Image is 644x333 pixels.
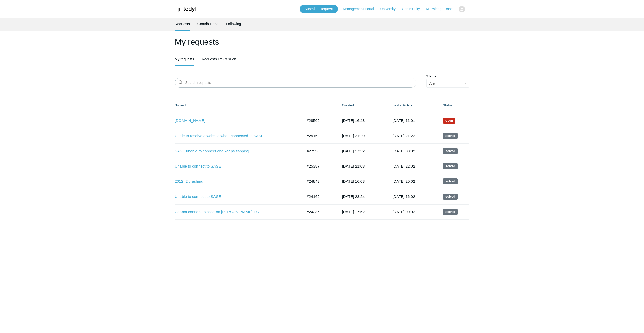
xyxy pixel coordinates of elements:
span: This request has been solved [443,163,458,169]
a: Unable to connect to SASE [175,194,295,200]
td: #25162 [302,128,337,143]
time: 2025-08-21T17:32:08+00:00 [342,149,365,153]
time: 2025-05-21T16:02:28+00:00 [392,194,415,199]
h1: My requests [175,36,469,48]
a: Requests [175,18,190,30]
a: Management Portal [343,6,379,12]
time: 2025-06-09T21:03:25+00:00 [342,164,365,168]
time: 2025-06-08T20:02:11+00:00 [392,179,415,183]
a: Community [402,6,425,12]
th: Status [438,98,469,113]
time: 2025-04-14T17:52:14+00:00 [342,210,365,214]
a: [DOMAIN_NAME] [175,118,295,124]
span: ▼ [410,103,413,107]
td: #24843 [302,174,337,189]
a: My requests [175,53,194,65]
time: 2025-06-29T22:02:06+00:00 [392,164,415,168]
a: Unable to connect to SASE [175,163,295,169]
a: Last activity▼ [392,103,410,107]
th: Id [302,98,337,113]
span: We are working on a response for you [443,118,455,124]
span: This request has been solved [443,178,458,184]
span: This request has been solved [443,133,458,139]
td: #28502 [302,113,337,128]
time: 2025-05-28T21:29:36+00:00 [342,134,365,138]
time: 2025-10-02T11:01:43+00:00 [392,118,415,123]
label: Status: [426,74,469,79]
time: 2025-09-18T00:02:09+00:00 [392,149,415,153]
time: 2025-09-29T16:43:55+00:00 [342,118,365,123]
time: 2025-05-06T00:02:05+00:00 [392,210,415,214]
th: Subject [175,98,302,113]
a: Cannot connect to sase on [PERSON_NAME]-PC [175,209,295,215]
td: #27590 [302,143,337,159]
a: Submit a Request [300,5,338,13]
a: Unale to resolve a website when connected to SASE [175,133,295,139]
a: Following [226,18,241,30]
a: Contributions [197,18,219,30]
a: Requests I'm CC'd on [202,53,236,65]
time: 2025-05-13T16:03:52+00:00 [342,179,365,183]
img: Todyl Support Center Help Center home page [175,5,196,14]
a: Knowledge Base [426,6,458,12]
a: SASE unable to connect and keeps flapping [175,148,295,154]
span: This request has been solved [443,194,458,200]
time: 2025-09-24T21:22:11+00:00 [392,134,415,138]
a: Created [342,103,354,107]
td: #25387 [302,159,337,174]
td: #24169 [302,189,337,204]
a: 2012 r2 crashing [175,179,295,184]
td: #24236 [302,204,337,219]
span: This request has been solved [443,209,458,215]
span: This request has been solved [443,148,458,154]
input: Search requests [175,78,416,88]
time: 2025-04-09T23:24:54+00:00 [342,194,365,199]
a: University [380,6,401,12]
